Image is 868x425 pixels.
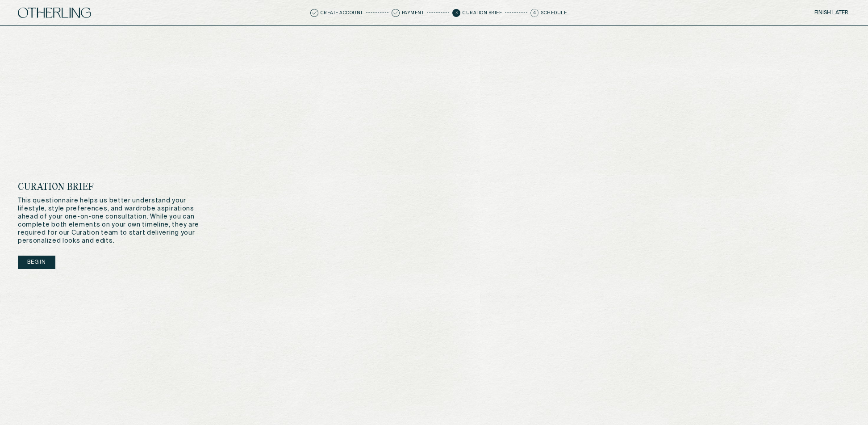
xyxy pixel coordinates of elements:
button: Begin [18,256,55,269]
img: logo [18,8,91,17]
span: 3 [452,9,460,17]
button: Finish later [813,7,850,19]
p: Create Account [321,11,363,15]
h1: Curation Brief [18,182,214,193]
p: Payment [402,11,424,15]
span: 4 [530,9,538,17]
p: Curation Brief [463,11,502,15]
p: This questionnaire helps us better understand your lifestyle, style preferences, and wardrobe asp... [18,197,214,245]
img: Curation Brief Intro [648,26,868,425]
p: Schedule [541,11,567,15]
